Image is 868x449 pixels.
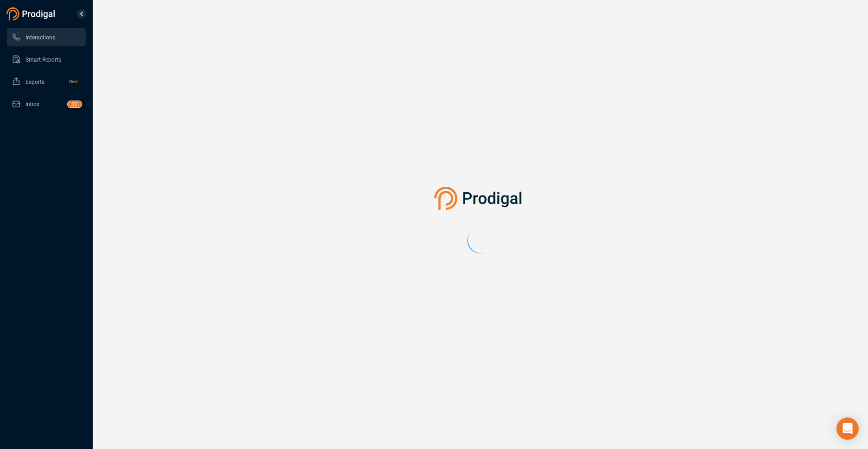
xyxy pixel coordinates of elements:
[7,28,86,46] li: Interactions
[6,7,57,20] img: prodigal-logo
[25,101,39,108] span: Inbox
[836,417,859,440] div: Open Intercom Messenger
[12,95,78,113] a: Inbox
[25,79,44,85] span: Exports
[12,50,78,69] a: Smart Reports
[7,95,86,113] li: Inbox
[12,28,78,46] a: Interactions
[71,101,75,110] p: 3
[75,101,78,110] p: 2
[7,72,86,91] li: Exports
[25,57,61,63] span: Smart Reports
[12,72,78,91] a: ExportsNew!
[434,187,526,210] img: prodigal-logo
[68,101,82,108] sup: 32
[25,34,55,41] span: Interactions
[69,72,78,91] span: New!
[7,50,86,69] li: Smart Reports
